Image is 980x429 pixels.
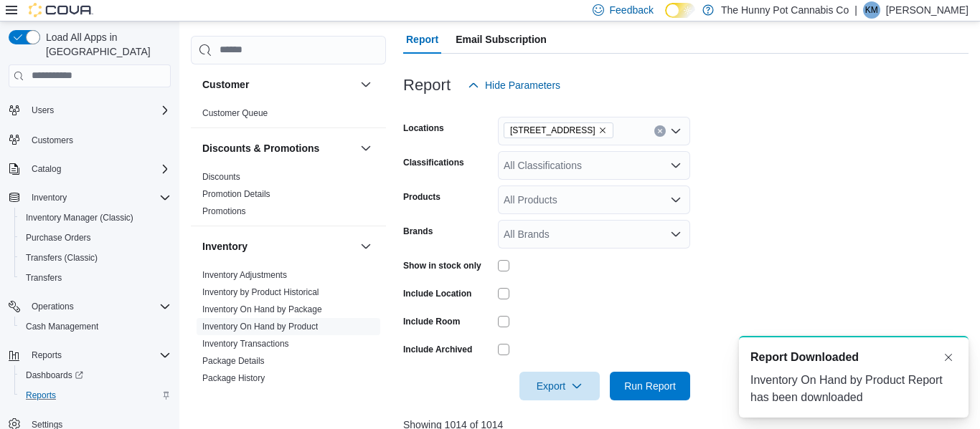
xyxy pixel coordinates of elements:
[3,129,176,150] button: Customers
[202,239,248,254] h3: Inventory
[20,269,67,286] a: Transfers
[610,3,654,17] span: Feedback
[202,206,246,217] span: Promotions
[26,298,80,315] button: Operations
[14,365,176,385] a: Dashboards
[191,105,386,127] div: Customer
[20,269,171,286] span: Transfers
[202,304,322,315] span: Inventory On Hand by Package
[403,288,471,299] label: Include Location
[202,172,240,182] a: Discounts
[202,141,319,155] h3: Discounts & Promotions
[32,135,73,146] span: Customers
[510,123,595,138] span: [STREET_ADDRESS]
[26,130,171,148] span: Customers
[26,252,98,264] span: Transfers (Classic)
[654,125,666,137] button: Clear input
[406,25,438,54] span: Report
[26,212,133,223] span: Inventory Manager (Classic)
[191,168,386,226] div: Discounts & Promotions
[202,141,354,155] button: Discounts & Promotions
[202,355,265,367] span: Package Details
[26,390,56,401] span: Reports
[202,304,322,314] a: Inventory On Hand by Package
[403,316,460,327] label: Include Room
[750,349,859,366] span: Report Downloaded
[886,1,969,19] p: [PERSON_NAME]
[665,3,695,18] input: Dark Mode
[32,350,62,361] span: Reports
[750,349,957,366] div: Notification
[14,208,176,228] button: Inventory Manager (Classic)
[202,373,265,383] a: Package History
[202,189,270,199] a: Promotion Details
[670,228,682,240] button: Open list of options
[403,260,481,271] label: Show in stock only
[462,71,566,100] button: Hide Parameters
[456,25,547,54] span: Email Subscription
[504,122,613,138] span: 40 Centennial Pkwy
[20,229,171,246] span: Purchase Orders
[202,206,246,216] a: Promotions
[528,372,591,400] span: Export
[40,30,171,59] span: Load All Apps in [GEOGRAPHIC_DATA]
[32,105,54,116] span: Users
[202,338,289,350] span: Inventory Transactions
[26,160,67,178] button: Catalog
[3,345,176,365] button: Reports
[865,1,878,19] span: KM
[357,140,374,157] button: Discounts & Promotions
[357,238,374,255] button: Inventory
[670,160,682,171] button: Open list of options
[20,209,171,226] span: Inventory Manager (Classic)
[26,102,171,119] span: Users
[202,287,319,297] a: Inventory by Product Historical
[202,372,265,384] span: Package History
[202,356,265,366] a: Package Details
[670,125,682,137] button: Open list of options
[26,232,91,244] span: Purchase Orders
[403,122,444,134] label: Locations
[3,159,176,179] button: Catalog
[26,272,62,284] span: Transfers
[357,76,374,93] button: Customer
[403,77,451,94] h3: Report
[14,317,176,337] button: Cash Management
[20,249,103,266] a: Transfers (Classic)
[14,385,176,405] button: Reports
[403,344,472,355] label: Include Archived
[26,321,98,332] span: Cash Management
[403,191,440,203] label: Products
[20,387,171,404] span: Reports
[403,157,464,168] label: Classifications
[26,132,79,149] a: Customers
[598,126,607,135] button: Remove 40 Centennial Pkwy from selection in this group
[202,339,289,349] a: Inventory Transactions
[20,229,97,246] a: Purchase Orders
[14,228,176,248] button: Purchase Orders
[26,102,60,119] button: Users
[3,100,176,120] button: Users
[202,171,240,183] span: Discounts
[32,163,61,175] span: Catalog
[26,160,171,178] span: Catalog
[32,301,74,312] span: Operations
[940,349,957,366] button: Dismiss toast
[20,209,139,226] a: Inventory Manager (Classic)
[20,318,171,335] span: Cash Management
[20,387,62,404] a: Reports
[26,347,171,364] span: Reports
[202,239,354,254] button: Inventory
[202,321,318,332] span: Inventory On Hand by Product
[3,297,176,317] button: Operations
[26,298,171,315] span: Operations
[624,379,676,393] span: Run Report
[202,286,319,298] span: Inventory by Product Historical
[26,347,67,364] button: Reports
[610,372,690,400] button: Run Report
[854,1,857,19] p: |
[863,1,880,19] div: Keegan Muir
[202,188,270,200] span: Promotion Details
[403,226,433,237] label: Brands
[519,372,600,400] button: Export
